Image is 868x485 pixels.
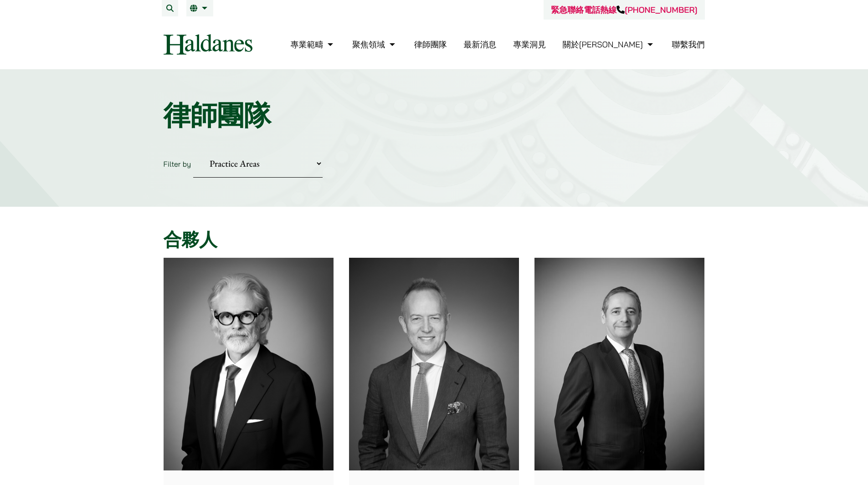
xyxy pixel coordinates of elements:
[190,5,210,12] a: 繁
[672,39,705,50] a: 聯繫我們
[164,159,191,168] label: Filter by
[164,99,705,132] h1: 律師團隊
[164,229,705,250] h2: 合夥人
[290,39,335,50] a: 專業範疇
[463,39,496,50] a: 最新消息
[551,5,697,15] a: 緊急聯絡電話熱線[PHONE_NUMBER]
[164,34,252,55] img: Logo of Haldanes
[563,39,655,50] a: 關於何敦
[352,39,397,50] a: 聚焦領域
[414,39,447,50] a: 律師團隊
[513,39,546,50] a: 專業洞見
